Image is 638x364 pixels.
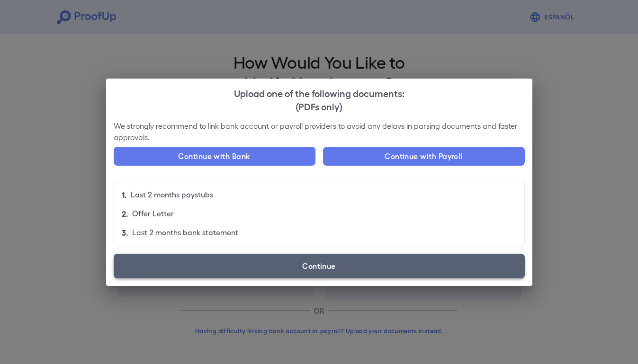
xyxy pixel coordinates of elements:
[106,79,532,120] h2: Upload one of the following documents:
[114,99,525,113] div: (PDFs only)
[122,208,128,219] p: 2.
[323,147,525,166] button: Continue with Payroll
[122,227,128,238] p: 3.
[132,227,238,238] p: Last 2 months bank statement
[114,254,525,278] label: Continue
[114,120,525,143] p: We strongly recommend to link bank account or payroll providers to avoid any delays in parsing do...
[131,189,213,200] p: Last 2 months paystubs
[114,147,315,166] button: Continue with Bank
[132,208,174,219] p: Offer Letter
[122,189,127,200] p: 1.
